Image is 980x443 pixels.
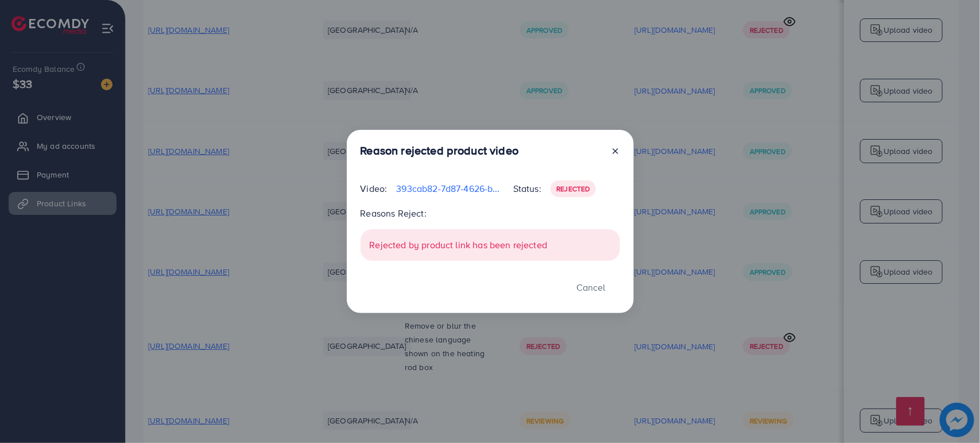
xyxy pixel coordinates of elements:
[361,206,620,220] p: Reasons Reject:
[396,182,503,195] p: 393cab82-7d87-4626-bb25-286fc95bbc96-1759066181437.mp4
[513,182,541,195] p: Status:
[556,184,590,194] span: Rejected
[361,182,388,195] p: Video:
[361,144,519,157] h3: Reason rejected product video
[563,275,620,299] button: Cancel
[361,229,620,261] div: Rejected by product link has been rejected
